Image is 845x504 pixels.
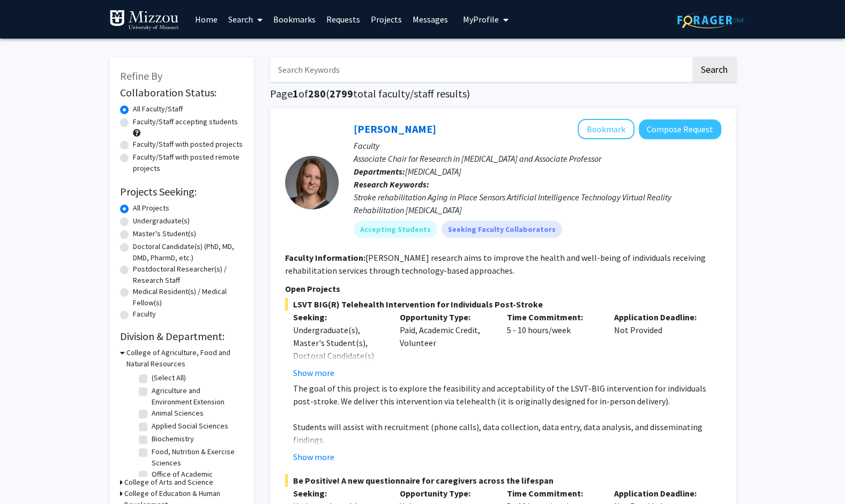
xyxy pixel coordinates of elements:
[321,1,365,38] a: Requests
[152,446,241,469] label: Food, Nutrition & Exercise Sciences
[614,311,705,324] p: Application Deadline:
[120,185,243,198] h2: Projects Seeking:
[285,298,721,311] span: LSVT BIG(R) Telehealth Intervention for Individuals Post-Stroke
[330,87,353,100] span: 2799
[270,57,691,82] input: Search Keywords
[293,87,298,100] span: 1
[133,241,243,264] label: Doctoral Candidate(s) (PhD, MD, DMD, PharmD, etc.)
[133,116,238,127] label: Faculty/Staff accepting students
[499,311,606,379] div: 5 - 10 hours/week
[190,1,223,38] a: Home
[442,221,562,238] mat-chip: Seeking Faculty Collaborators
[407,1,453,38] a: Messages
[120,330,243,343] h2: Division & Department:
[285,252,706,276] fg-read-more: [PERSON_NAME] research aims to improve the health and well-being of individuals receiving rehabil...
[293,382,721,408] p: The goal of this project is to explore the feasibility and acceptability of the LSVT-BIG interven...
[285,252,365,263] b: Faculty Information:
[405,166,461,177] span: [MEDICAL_DATA]
[578,119,634,139] button: Add Rachel Wolpert to Bookmarks
[692,57,736,82] button: Search
[285,282,721,295] p: Open Projects
[293,420,721,446] p: Students will assist with recruitment (phone calls), data collection, data entry, data analysis, ...
[308,87,326,100] span: 280
[124,477,213,488] h3: College of Arts and Science
[285,474,721,487] span: Be Positive! A new questionnaire for caregivers across the lifespan
[152,385,241,408] label: Agriculture and Environment Extension
[133,152,243,174] label: Faculty/Staff with posted remote projects
[109,10,179,31] img: University of Missouri Logo
[507,311,598,324] p: Time Commitment:
[268,1,321,38] a: Bookmarks
[293,366,334,379] button: Show more
[354,152,721,165] p: Associate Chair for Research in [MEDICAL_DATA] and Associate Professor
[293,487,384,500] p: Seeking:
[152,408,204,419] label: Animal Sciences
[293,450,334,463] button: Show more
[293,324,384,426] div: Undergraduate(s), Master's Student(s), Doctoral Candidate(s) (PhD, MD, DMD, PharmD, etc.), Postdo...
[126,347,243,370] h3: College of Agriculture, Food and Natural Resources
[152,372,186,383] label: (Select All)
[133,202,169,214] label: All Projects
[8,456,46,496] iframe: Chat
[133,103,183,115] label: All Faculty/Staff
[354,166,405,177] b: Departments:
[606,311,713,379] div: Not Provided
[133,215,190,227] label: Undergraduate(s)
[354,221,437,238] mat-chip: Accepting Students
[133,286,243,309] label: Medical Resident(s) / Medical Fellow(s)
[392,311,499,379] div: Paid, Academic Credit, Volunteer
[133,139,243,150] label: Faculty/Staff with posted projects
[400,311,491,324] p: Opportunity Type:
[463,14,499,25] span: My Profile
[639,119,721,139] button: Compose Request to Rachel Wolpert
[270,87,736,100] h1: Page of ( total faculty/staff results)
[152,420,228,432] label: Applied Social Sciences
[354,139,721,152] p: Faculty
[354,191,721,216] div: Stroke rehabilitation Aging in Place Sensors Artificial Intelligence Technology Virtual Reality R...
[133,228,196,239] label: Master's Student(s)
[677,12,744,28] img: ForagerOne Logo
[152,469,241,491] label: Office of Academic Programs
[152,433,194,445] label: Biochemistry
[614,487,705,500] p: Application Deadline:
[133,264,243,286] label: Postdoctoral Researcher(s) / Research Staff
[223,1,268,38] a: Search
[507,487,598,500] p: Time Commitment:
[293,311,384,324] p: Seeking:
[120,86,243,99] h2: Collaboration Status:
[365,1,407,38] a: Projects
[120,69,162,82] span: Refine By
[354,179,429,190] b: Research Keywords:
[354,122,436,136] a: [PERSON_NAME]
[133,309,156,320] label: Faculty
[400,487,491,500] p: Opportunity Type:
